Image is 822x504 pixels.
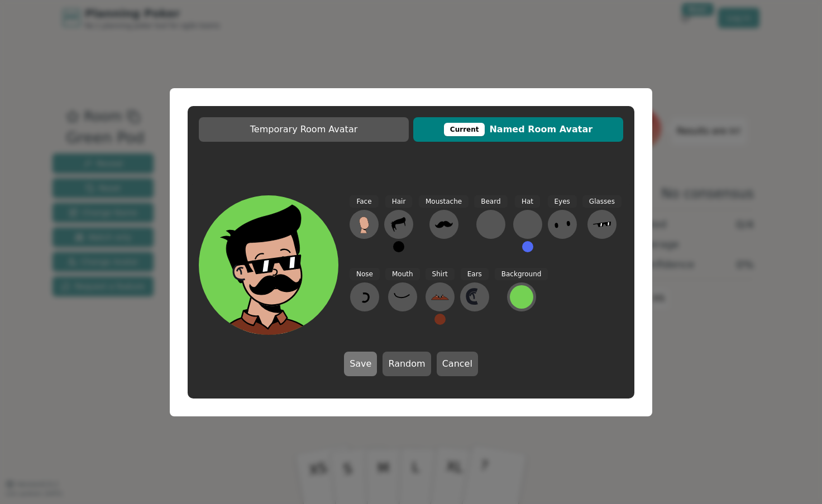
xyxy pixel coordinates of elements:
button: Save [344,352,377,376]
span: Named Room Avatar [419,123,618,136]
span: Temporary Room Avatar [204,123,403,136]
span: Shirt [426,268,455,281]
span: Moustache [419,195,469,208]
span: Hat [515,195,540,208]
span: Face [350,195,378,208]
button: CurrentNamed Room Avatar [413,117,623,142]
span: Hair [385,195,413,208]
button: Cancel [437,352,478,376]
span: Glasses [582,195,622,208]
button: Temporary Room Avatar [199,117,409,142]
span: Mouth [385,268,420,281]
span: Beard [474,195,507,208]
span: Nose [350,268,380,281]
div: This avatar will be displayed in dedicated rooms [444,123,485,136]
span: Eyes [548,195,577,208]
span: Background [495,268,548,281]
button: Random [383,352,431,376]
span: Ears [461,268,489,281]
